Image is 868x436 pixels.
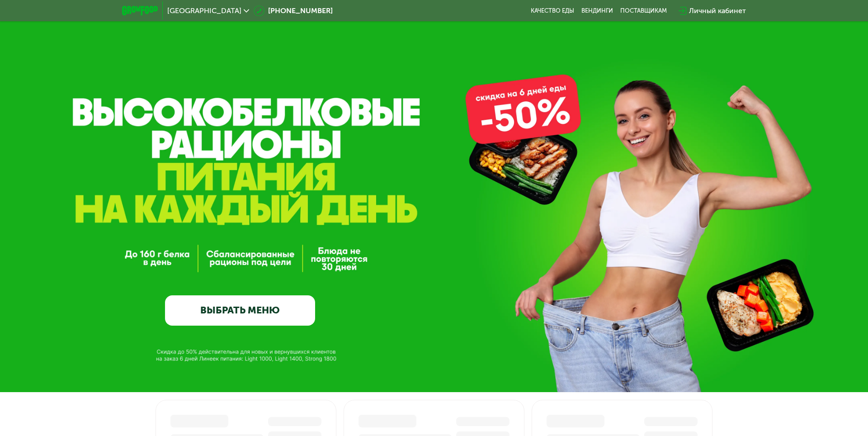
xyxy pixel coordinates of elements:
[165,295,315,326] a: ВЫБРАТЬ МЕНЮ
[620,7,667,14] div: поставщикам
[167,7,241,14] span: [GEOGRAPHIC_DATA]
[689,5,746,16] div: Личный кабинет
[531,7,574,14] a: Качество еды
[581,7,613,14] a: Вендинги
[254,5,333,16] a: [PHONE_NUMBER]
